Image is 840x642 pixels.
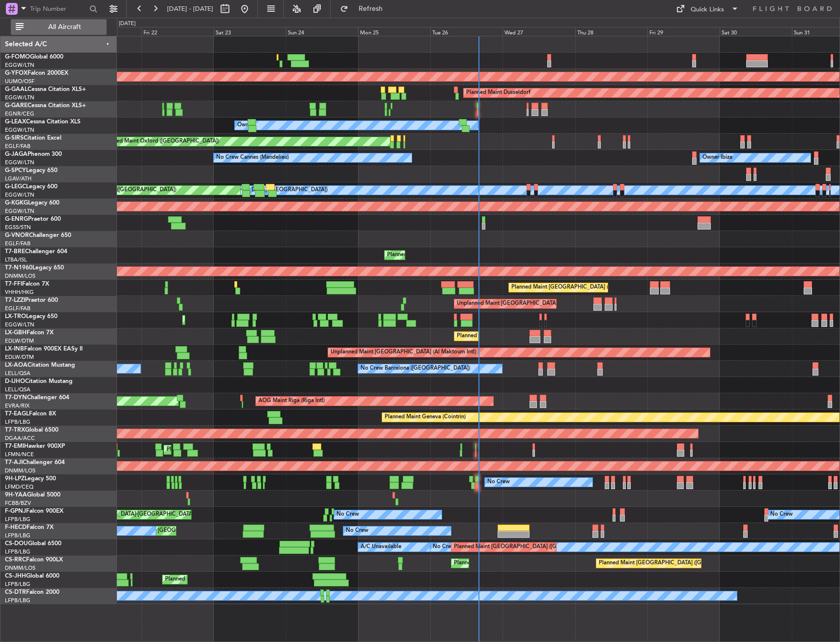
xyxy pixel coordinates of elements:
span: G-GARE [5,103,28,109]
div: Sat 23 [214,27,286,36]
span: Refresh [350,5,392,12]
span: T7-LZZI [5,297,25,303]
a: EGSS/STN [5,224,31,231]
a: G-SIRSCitation Excel [5,135,61,141]
a: G-VNORChallenger 650 [5,233,71,238]
a: CS-JHHGlobal 6000 [5,573,59,579]
a: UUMO/OSF [5,78,34,85]
a: T7-AJIChallenger 604 [5,460,65,466]
a: EGGW/LTN [5,94,34,101]
a: EGNR/CEG [5,110,34,117]
a: LFPB/LBG [5,418,30,426]
a: G-YFOXFalcon 2000EX [5,70,68,76]
a: F-HECDFalcon 7X [5,525,54,530]
a: CS-RRCFalcon 900LX [5,557,63,563]
span: F-HECD [5,525,27,530]
a: EDLW/DTM [5,337,34,345]
a: EGGW/LTN [5,207,34,215]
div: Planned Maint [GEOGRAPHIC_DATA] ([GEOGRAPHIC_DATA]) [454,540,609,554]
a: G-KGKGLegacy 600 [5,200,59,206]
button: Refresh [336,1,394,17]
div: Tue 26 [430,27,503,36]
span: G-SIRS [5,135,24,141]
div: No Crew Cannes (Mandelieu) [216,150,289,165]
a: EGLF/FAB [5,305,30,312]
a: DNMM/LOS [5,272,35,280]
div: Wed 27 [503,27,575,36]
div: Mon 25 [358,27,430,36]
a: D-IJHOCitation Mustang [5,379,73,384]
a: CS-DTRFalcon 2000 [5,589,59,595]
span: CS-DOU [5,541,28,547]
span: CS-JHH [5,573,26,579]
a: T7-LZZIPraetor 600 [5,297,58,303]
a: T7-DYNChallenger 604 [5,395,69,401]
div: Unplanned Maint Oxford ([GEOGRAPHIC_DATA]) [96,134,219,149]
a: LX-TROLegacy 650 [5,314,57,320]
div: Planned Maint Dusseldorf [466,86,531,100]
a: LFPB/LBG [5,516,30,523]
span: G-LEGC [5,184,26,190]
a: G-GARECessna Citation XLS+ [5,103,86,109]
a: T7-N1960Legacy 650 [5,265,64,271]
span: T7-N1960 [5,265,32,271]
div: Planned Maint Nice ([GEOGRAPHIC_DATA]) [457,329,566,344]
a: EGGW/LTN [5,126,34,134]
div: Planned Maint [GEOGRAPHIC_DATA] ([GEOGRAPHIC_DATA]) [454,556,609,571]
a: EGGW/LTN [5,159,34,166]
a: LELL/QSA [5,370,30,377]
a: EVRA/RIX [5,402,29,409]
a: FCBB/BZV [5,499,31,507]
a: T7-FFIFalcon 7X [5,281,49,287]
a: LX-GBHFalcon 7X [5,330,54,336]
span: [DATE] - [DATE] [167,4,213,13]
div: Thu 28 [575,27,647,36]
span: LX-AOA [5,362,28,368]
div: Unplanned Maint [GEOGRAPHIC_DATA] ([GEOGRAPHIC_DATA]) [457,296,618,311]
div: No Crew [770,507,793,522]
span: G-VNOR [5,233,29,238]
input: Trip Number [30,1,86,16]
span: T7-TRX [5,427,25,433]
a: G-ENRGPraetor 600 [5,216,61,222]
div: AOG Maint Riga (Riga Intl) [258,394,325,409]
a: G-SPCYLegacy 650 [5,168,57,174]
a: LFPB/LBG [5,548,30,555]
div: Planned Maint Warsaw ([GEOGRAPHIC_DATA]) [387,248,505,263]
a: T7-EAGLFalcon 8X [5,411,56,417]
span: 9H-YAA [5,492,27,498]
a: G-LEAXCessna Citation XLS [5,119,81,125]
a: DNMM/LOS [5,467,35,474]
a: F-GPNJFalcon 900EX [5,508,63,514]
span: F-GPNJ [5,508,26,514]
a: 9H-LPZLegacy 500 [5,476,56,482]
a: T7-EMIHawker 900XP [5,443,65,449]
div: Sun 24 [286,27,358,36]
a: G-JAGAPhenom 300 [5,151,62,157]
div: No Crew [433,540,455,554]
div: Planned Maint Chester [167,442,223,457]
a: G-FOMOGlobal 6000 [5,54,63,60]
button: All Aircraft [11,19,107,35]
div: Planned Maint [GEOGRAPHIC_DATA] ([GEOGRAPHIC_DATA]) [165,572,320,587]
div: Planned Maint [GEOGRAPHIC_DATA] ([GEOGRAPHIC_DATA] Intl) [511,280,675,295]
a: LX-INBFalcon 900EX EASy II [5,346,83,352]
a: 9H-YAAGlobal 5000 [5,492,60,498]
span: CS-DTR [5,589,26,595]
a: LFMN/NCE [5,451,34,458]
a: G-GAALCessna Citation XLS+ [5,87,86,92]
span: All Aircraft [26,24,104,30]
span: LX-GBH [5,330,27,336]
span: G-FOMO [5,54,30,60]
span: G-KGKG [5,200,28,206]
div: Sat 30 [720,27,792,36]
span: 9H-LPZ [5,476,25,482]
div: Planned Maint [GEOGRAPHIC_DATA] ([GEOGRAPHIC_DATA]) [599,556,754,571]
span: T7-FFI [5,281,22,287]
span: G-SPCY [5,168,26,174]
span: T7-AJI [5,460,23,466]
a: LTBA/ISL [5,256,27,263]
a: LX-AOACitation Mustang [5,362,75,368]
div: Owner [237,118,254,133]
a: LGAV/ATH [5,175,31,182]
